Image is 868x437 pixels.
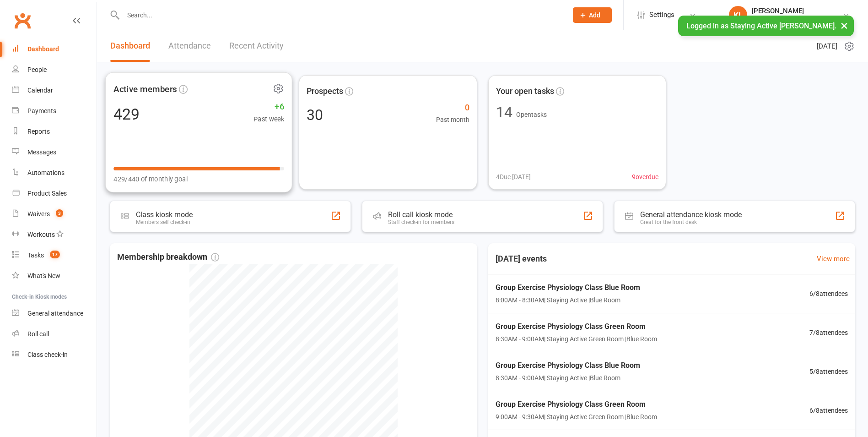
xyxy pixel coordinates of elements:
div: 429 [113,106,140,122]
a: Clubworx [11,9,34,32]
span: Open tasks [516,111,547,118]
div: Staff check-in for members [388,219,454,225]
a: Messages [12,142,97,163]
span: Past week [253,114,284,125]
a: Automations [12,163,97,183]
a: View more [817,253,850,264]
div: Roll call kiosk mode [388,210,454,219]
span: 6 / 8 attendees [809,289,848,299]
button: × [836,16,852,35]
div: Class check-in [27,351,68,358]
span: Active members [113,82,177,96]
div: Roll call [27,330,49,338]
span: 0 [436,101,469,115]
div: Automations [27,169,65,176]
span: Add [589,11,600,19]
span: [DATE] [817,41,837,52]
a: General attendance kiosk mode [12,303,97,324]
a: What's New [12,266,97,286]
a: Dashboard [110,30,150,62]
div: Workouts [27,231,55,238]
span: 8:30AM - 9:00AM | Staying Active | Blue Room [496,373,640,383]
div: Great for the front desk [640,219,742,225]
a: Dashboard [12,39,97,60]
div: Tasks [27,251,44,259]
span: +6 [253,100,284,114]
div: Payments [27,107,56,115]
span: Group Exercise Physiology Class Green Room [496,399,657,410]
a: Waivers 3 [12,204,97,224]
div: General attendance kiosk mode [640,210,742,219]
div: General attendance [27,310,83,317]
span: Membership breakdown [117,251,219,264]
span: Prospects [307,85,343,98]
div: Dashboard [27,45,59,53]
div: Reports [27,128,50,135]
span: 8:30AM - 9:00AM | Staying Active Green Room | Blue Room [496,334,657,344]
span: 3 [56,209,63,217]
span: Group Exercise Physiology Class Blue Room [496,282,640,294]
span: 429/440 of monthly goal [113,174,188,185]
input: Search... [120,9,561,22]
div: People [27,66,47,73]
span: Logged in as Staying Active [PERSON_NAME]. [686,22,836,30]
span: 17 [50,251,60,258]
span: Group Exercise Physiology Class Green Room [496,321,657,333]
span: Group Exercise Physiology Class Blue Room [496,360,640,371]
span: 9 overdue [632,172,658,182]
span: 7 / 8 attendees [809,328,848,338]
span: 6 / 8 attendees [809,405,848,415]
a: Tasks 17 [12,245,97,266]
div: Waivers [27,210,50,218]
button: Add [573,7,612,23]
div: [PERSON_NAME] [752,7,842,15]
div: 14 [496,105,512,120]
div: Calendar [27,87,53,94]
div: 30 [307,108,323,122]
span: Settings [649,5,674,25]
div: KL [729,6,747,24]
a: Payments [12,101,97,121]
a: Attendance [168,30,211,62]
a: Class kiosk mode [12,344,97,365]
span: 5 / 8 attendees [809,366,848,377]
h3: [DATE] events [488,251,554,267]
span: 4 Due [DATE] [496,172,531,182]
a: Product Sales [12,183,97,204]
span: Past month [436,115,469,125]
div: Product Sales [27,190,67,197]
div: Members self check-in [136,219,193,225]
a: Roll call [12,324,97,344]
div: What's New [27,272,60,279]
div: Messages [27,148,56,156]
a: People [12,60,97,80]
span: 8:00AM - 8:30AM | Staying Active | Blue Room [496,295,640,305]
span: 9:00AM - 9:30AM | Staying Active Green Room | Blue Room [496,412,657,422]
a: Recent Activity [229,30,284,62]
div: Staying Active [PERSON_NAME] [752,15,842,23]
a: Workouts [12,224,97,245]
span: Your open tasks [496,85,554,98]
div: Class kiosk mode [136,210,193,219]
a: Calendar [12,80,97,101]
a: Reports [12,121,97,142]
